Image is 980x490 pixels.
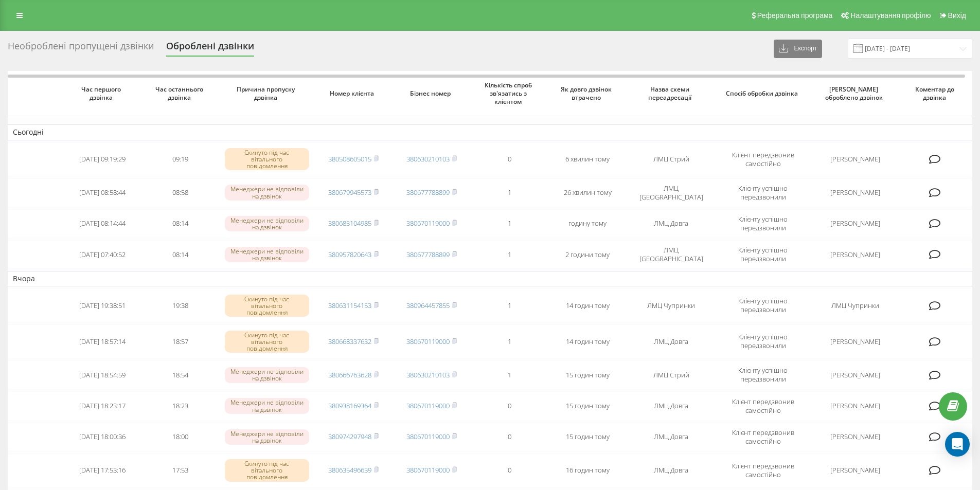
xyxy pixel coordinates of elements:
[470,178,548,207] td: 1
[63,324,141,358] td: [DATE] 18:57:14
[725,89,801,98] span: Спосіб обробки дзвінка
[811,178,900,207] td: [PERSON_NAME]
[406,219,450,228] a: 380670119000
[716,142,810,176] td: Клієнт передзвонив самостійно
[557,85,618,101] span: Як довго дзвінок втрачено
[225,216,309,231] div: Менеджери не відповіли на дзвінок
[716,423,810,451] td: Клієнт передзвонив самостійно
[225,185,309,200] div: Менеджери не відповіли на дзвінок
[811,240,900,269] td: [PERSON_NAME]
[406,301,450,310] a: 380964457855
[225,295,309,317] div: Скинуто під час вітального повідомлення
[328,188,371,197] a: 380679945573
[72,85,133,101] span: Час першого дзвінка
[328,301,371,310] a: 380631154153
[8,124,972,140] td: Сьогодні
[548,360,627,389] td: 15 годин тому
[636,85,707,101] span: Назва схеми переадресації
[328,370,371,379] a: 380666763628
[811,423,900,451] td: [PERSON_NAME]
[328,219,371,228] a: 380683104985
[141,240,220,269] td: 08:14
[548,423,627,451] td: 15 годин тому
[8,41,154,57] div: Необроблені пропущені дзвінки
[225,148,309,171] div: Скинуто під час вітального повідомлення
[406,432,450,441] a: 380670119000
[470,453,548,487] td: 0
[811,360,900,389] td: [PERSON_NAME]
[716,288,810,322] td: Клієнту успішно передзвонили
[627,324,716,358] td: ЛМЦ Довга
[406,188,450,197] a: 380677788899
[225,247,309,262] div: Менеджери не відповіли на дзвінок
[548,288,627,322] td: 14 годин тому
[716,453,810,487] td: Клієнт передзвонив самостійно
[548,178,627,207] td: 26 хвилин тому
[470,324,548,358] td: 1
[948,11,966,20] span: Вихід
[141,324,220,358] td: 18:57
[225,398,309,413] div: Менеджери не відповіли на дзвінок
[479,81,540,105] span: Кількість спроб зв'язатись з клієнтом
[328,401,371,410] a: 380938169364
[229,85,305,101] span: Причина пропуску дзвінка
[328,337,371,346] a: 380668337632
[166,41,254,57] div: Оброблені дзвінки
[328,250,371,259] a: 380957820643
[908,85,964,101] span: Коментар до дзвінка
[774,40,822,58] button: Експорт
[63,142,141,176] td: [DATE] 09:19:29
[716,360,810,389] td: Клієнту успішно передзвонили
[627,178,716,207] td: ЛМЦ [GEOGRAPHIC_DATA]
[716,178,810,207] td: Клієнту успішно передзвонили
[63,240,141,269] td: [DATE] 07:40:52
[627,288,716,322] td: ЛМЦ Чупринки
[63,288,141,322] td: [DATE] 19:38:51
[548,209,627,238] td: годину тому
[141,209,220,238] td: 08:14
[470,360,548,389] td: 1
[716,209,810,238] td: Клієнту успішно передзвонили
[548,324,627,358] td: 14 годин тому
[225,429,309,445] div: Менеджери не відповіли на дзвінок
[63,391,141,420] td: [DATE] 18:23:17
[323,89,384,98] span: Номер клієнта
[141,288,220,322] td: 19:38
[63,360,141,389] td: [DATE] 18:54:59
[716,240,810,269] td: Клієнту успішно передзвонили
[716,324,810,358] td: Клієнту успішно передзвонили
[811,391,900,420] td: [PERSON_NAME]
[63,178,141,207] td: [DATE] 08:58:44
[819,85,890,101] span: [PERSON_NAME] оброблено дзвінок
[627,391,716,420] td: ЛМЦ Довга
[406,154,450,164] a: 380630210103
[811,324,900,358] td: [PERSON_NAME]
[150,85,211,101] span: Час останнього дзвінка
[811,453,900,487] td: [PERSON_NAME]
[401,89,462,98] span: Бізнес номер
[63,423,141,451] td: [DATE] 18:00:36
[8,271,972,286] td: Вчора
[63,453,141,487] td: [DATE] 17:53:16
[470,423,548,451] td: 0
[141,142,220,176] td: 09:19
[627,360,716,389] td: ЛМЦ Стрий
[225,367,309,383] div: Менеджери не відповіли на дзвінок
[811,288,900,322] td: ЛМЦ Чупринки
[141,453,220,487] td: 17:53
[225,459,309,482] div: Скинуто під час вітального повідомлення
[548,142,627,176] td: 6 хвилин тому
[811,142,900,176] td: [PERSON_NAME]
[141,391,220,420] td: 18:23
[548,240,627,269] td: 2 години тому
[141,178,220,207] td: 08:58
[627,240,716,269] td: ЛМЦ [GEOGRAPHIC_DATA]
[811,209,900,238] td: [PERSON_NAME]
[328,465,371,475] a: 380635496639
[406,401,450,410] a: 380670119000
[627,423,716,451] td: ЛМЦ Довга
[225,331,309,353] div: Скинуто під час вітального повідомлення
[850,11,931,20] span: Налаштування профілю
[328,154,371,164] a: 380508605015
[406,337,450,346] a: 380670119000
